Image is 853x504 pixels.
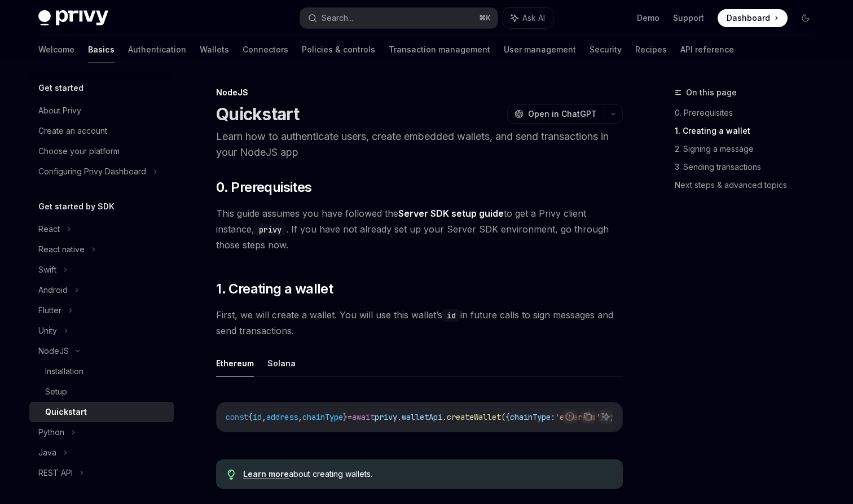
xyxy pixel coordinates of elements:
[45,365,83,378] div: Installation
[479,14,491,23] span: ⌘ K
[402,412,442,422] span: walletApi
[248,412,253,422] span: {
[38,426,64,439] div: Python
[38,104,81,117] div: About Privy
[45,385,67,398] div: Setup
[216,87,623,98] div: NodeJS
[389,36,490,63] a: Transaction management
[398,208,504,220] a: Server SDK setup guide
[38,243,85,256] div: React native
[503,8,553,28] button: Ask AI
[343,412,348,422] span: }
[675,176,824,194] a: Next steps & advanced topics
[797,9,815,27] button: Toggle dark mode
[528,108,597,120] span: Open in ChatGPT
[375,412,397,422] span: privy
[29,100,174,121] a: About Privy
[29,361,174,382] a: Installation
[38,304,61,317] div: Flutter
[243,468,612,480] div: about creating wallets.
[243,36,288,63] a: Connectors
[637,12,659,24] a: Demo
[29,382,174,402] a: Setup
[562,409,577,424] button: Report incorrect code
[216,307,623,339] span: First, we will create a wallet. You will use this wallet’s in future calls to sign messages and s...
[38,263,56,277] div: Swift
[322,11,353,25] div: Search...
[442,412,447,422] span: .
[302,412,343,422] span: chainType
[38,324,57,338] div: Unity
[673,12,704,24] a: Support
[686,86,737,99] span: On this page
[555,412,600,422] span: 'ethereum'
[216,129,623,160] p: Learn how to authenticate users, create embedded wallets, and send transactions in your NodeJS app
[302,36,375,63] a: Policies & controls
[590,36,622,63] a: Security
[38,466,73,480] div: REST API
[88,36,115,63] a: Basics
[718,9,788,27] a: Dashboard
[38,200,115,213] h5: Get started by SDK
[38,344,69,358] div: NodeJS
[397,412,402,422] span: .
[266,412,298,422] span: address
[216,104,300,124] h1: Quickstart
[216,280,333,298] span: 1. Creating a wallet
[510,412,555,422] span: chainType:
[38,144,120,158] div: Choose your platform
[227,470,235,480] svg: Tip
[38,222,60,236] div: React
[447,412,501,422] span: createWallet
[38,81,83,95] h5: Get started
[267,350,296,376] button: Solana
[200,36,229,63] a: Wallets
[29,141,174,161] a: Choose your platform
[216,205,623,253] span: This guide assumes you have followed the to get a Privy client instance, . If you have not alread...
[680,36,734,63] a: API reference
[216,178,311,196] span: 0. Prerequisites
[675,158,824,176] a: 3. Sending transactions
[675,122,824,140] a: 1. Creating a wallet
[38,36,74,63] a: Welcome
[38,165,146,178] div: Configuring Privy Dashboard
[675,104,824,122] a: 0. Prerequisites
[599,409,613,424] button: Ask AI
[45,405,87,419] div: Quickstart
[727,12,770,24] span: Dashboard
[635,36,667,63] a: Recipes
[38,446,56,459] div: Java
[262,412,266,422] span: ,
[300,8,498,28] button: Search...⌘K
[352,412,375,422] span: await
[29,121,174,141] a: Create an account
[253,412,262,422] span: id
[348,412,352,422] span: =
[442,309,460,322] code: id
[226,412,248,422] span: const
[216,350,254,376] button: Ethereum
[243,469,289,479] a: Learn more
[675,140,824,158] a: 2. Signing a message
[29,402,174,422] a: Quickstart
[298,412,302,422] span: ,
[507,104,604,124] button: Open in ChatGPT
[254,223,286,236] code: privy
[38,283,68,297] div: Android
[504,36,576,63] a: User management
[38,10,108,26] img: dark logo
[581,409,595,424] button: Copy the contents from the code block
[522,12,545,24] span: Ask AI
[501,412,510,422] span: ({
[128,36,186,63] a: Authentication
[38,124,107,138] div: Create an account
